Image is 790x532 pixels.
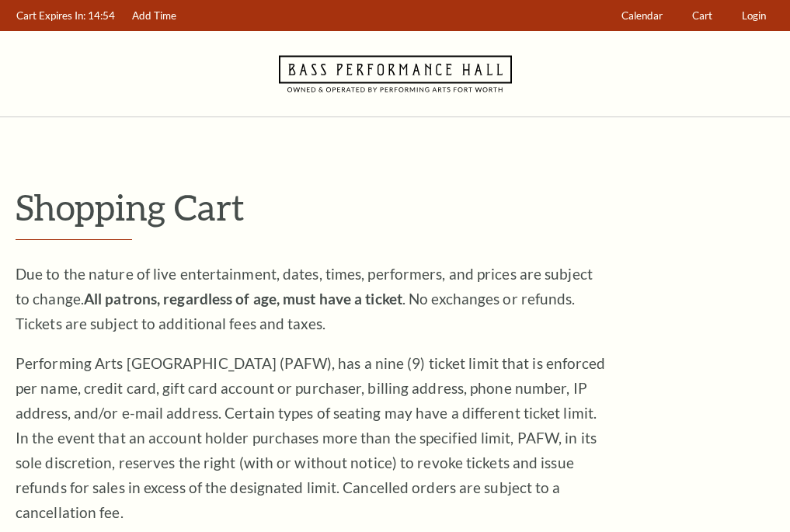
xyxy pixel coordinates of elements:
[125,1,184,31] a: Add Time
[88,9,115,22] span: 14:54
[735,1,774,31] a: Login
[16,187,774,227] p: Shopping Cart
[692,9,712,22] span: Cart
[742,9,766,22] span: Login
[16,265,593,332] span: Due to the nature of live entertainment, dates, times, performers, and prices are subject to chan...
[16,351,606,525] p: Performing Arts [GEOGRAPHIC_DATA] (PAFW), has a nine (9) ticket limit that is enforced per name, ...
[621,9,663,22] span: Calendar
[685,1,720,31] a: Cart
[614,1,670,31] a: Calendar
[84,290,402,308] strong: All patrons, regardless of age, must have a ticket
[16,9,85,22] span: Cart Expires In:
